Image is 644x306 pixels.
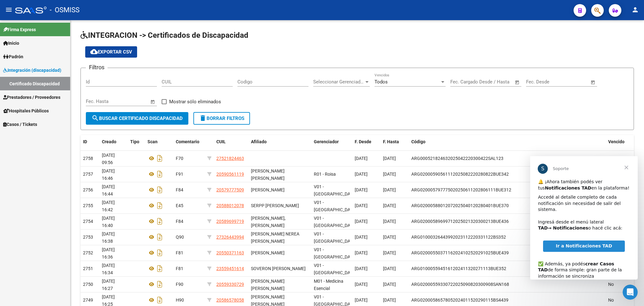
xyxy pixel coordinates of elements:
input: Fecha fin [481,79,512,85]
span: F. Hasta [383,139,399,144]
i: Descargar documento [156,232,164,242]
span: [DATE] [355,282,368,287]
mat-icon: menu [5,6,13,14]
span: ARG02000550371162024102520291025BUE439 [411,250,509,255]
span: Todos [375,79,388,85]
span: [DATE] [355,172,368,177]
span: 2757 [83,172,93,177]
span: ARG000521824632025042220300422SAL123 [411,156,503,161]
div: ✅ Además, ya podés de forma simple: gran parte de la información se sincroniza automáticamente y ... [8,99,100,142]
span: [PERSON_NAME], [PERSON_NAME] [251,216,286,228]
datatable-header-cell: Comentario [173,135,205,149]
span: Hospitales Públicos [3,107,49,114]
datatable-header-cell: Afiliado [248,135,311,149]
span: 20589699719 [216,219,244,224]
span: [PERSON_NAME] [PERSON_NAME] [251,279,285,291]
span: ARG02000590561112025082220280822BUE342 [411,172,509,177]
span: 20588012078 [216,203,244,208]
datatable-header-cell: F. Desde [352,135,380,149]
span: [PERSON_NAME] NEREA [PERSON_NAME] [251,231,299,244]
span: 2749 [83,297,93,303]
datatable-header-cell: Tipo [128,135,145,149]
iframe: Intercom live chat [623,285,638,300]
button: Buscar Certificado Discapacidad [86,112,188,125]
span: [DATE] [355,219,368,224]
span: [DATE] [383,219,396,224]
span: Borrar Filtros [199,116,244,121]
mat-icon: cloud_download [90,48,98,55]
span: Comentario [176,139,199,144]
span: No [608,282,614,287]
span: [DATE] 16:40 [102,216,115,228]
span: Exportar CSV [90,49,132,55]
span: [DATE] [355,266,368,271]
mat-icon: person [631,6,639,14]
span: [PERSON_NAME] [251,187,285,192]
i: Descargar documento [156,295,164,305]
span: INTEGRACION -> Certificados de Discapacidad [80,31,248,40]
mat-icon: search [92,114,99,122]
span: Gerenciador [314,139,339,144]
span: [DATE] [383,297,396,303]
button: Open calendar [590,79,597,86]
span: ARG02000589699712025021320300213BUE436 [411,219,509,224]
span: Casos / Tickets [3,121,37,128]
span: F70 [176,156,183,161]
span: Afiliado [251,139,267,144]
span: ARG02000588012072025040120280401BUE370 [411,203,509,208]
span: [DATE] 16:34 [102,263,115,275]
span: [DATE] [383,282,396,287]
span: Tipo [130,139,139,144]
input: Fecha inicio [450,79,476,85]
span: - OSMISS [50,3,80,17]
span: [DATE] [383,235,396,240]
span: [DATE] [383,250,396,255]
span: No [608,156,614,161]
span: [DATE] 16:42 [102,200,115,212]
span: [DATE] [383,266,396,271]
span: [DATE] [355,235,368,240]
span: [DATE] [355,187,368,192]
span: 27521824463 [216,156,244,161]
span: Mostrar sólo eliminados [169,98,221,105]
span: [DATE] 16:27 [102,279,115,291]
span: V01 - [GEOGRAPHIC_DATA] [314,231,356,244]
span: Seleccionar Gerenciador [313,79,364,85]
input: Fecha inicio [86,99,111,104]
span: V01 - [GEOGRAPHIC_DATA] [314,247,356,259]
span: F. Desde [355,139,371,144]
span: ARG020005797775020250611202806111BUE312 [411,187,511,192]
datatable-header-cell: CUIL [214,135,248,149]
datatable-header-cell: F. Hasta [380,135,409,149]
span: E45 [176,203,183,208]
span: 2755 [83,203,93,208]
span: F84 [176,187,183,192]
span: [DATE] 16:44 [102,184,115,196]
span: Padrón [3,53,23,60]
span: Scan [147,139,158,144]
span: 2754 [83,219,93,224]
i: Descargar documento [156,153,164,163]
span: V01 - [GEOGRAPHIC_DATA] [314,200,356,212]
span: M01 - Medicina Esencial [314,279,343,291]
span: [DATE] [355,203,368,208]
span: F81 [176,266,183,271]
span: Creado [102,139,116,144]
i: Descargar documento [156,169,164,179]
span: 2752 [83,250,93,255]
span: R01 - Roisa [314,172,336,177]
span: F91 [176,172,183,177]
span: H90 [176,297,184,303]
button: Open calendar [149,98,157,105]
span: Inicio [3,40,19,47]
span: ARG0100055945161202411320271113BUE352 [411,266,506,271]
input: Fecha fin [117,99,147,104]
span: No [608,297,614,303]
datatable-header-cell: ID [80,135,99,149]
span: SERPP [PERSON_NAME] [251,203,299,208]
